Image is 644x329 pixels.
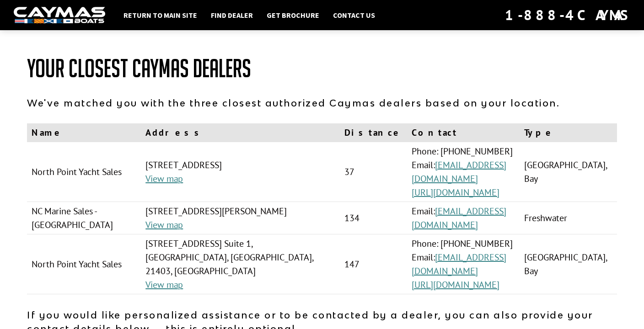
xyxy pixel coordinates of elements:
td: [STREET_ADDRESS] Suite 1, [GEOGRAPHIC_DATA], [GEOGRAPHIC_DATA], 21403, [GEOGRAPHIC_DATA] [141,234,340,294]
a: Find Dealer [206,9,258,21]
td: [GEOGRAPHIC_DATA], Bay [520,234,617,294]
td: [STREET_ADDRESS] [141,142,340,202]
td: Phone: [PHONE_NUMBER] Email: [407,142,520,202]
td: North Point Yacht Sales [27,142,141,202]
td: NC Marine Sales - [GEOGRAPHIC_DATA] [27,202,141,234]
a: [URL][DOMAIN_NAME] [412,279,499,291]
th: Name [27,123,141,142]
td: [GEOGRAPHIC_DATA], Bay [520,142,617,202]
th: Contact [407,123,520,142]
a: [EMAIL_ADDRESS][DOMAIN_NAME] [412,159,506,185]
a: View map [145,173,183,185]
p: We've matched you with the three closest authorized Caymas dealers based on your location. [27,96,617,110]
td: 37 [340,142,407,202]
div: 1-888-4CAYMAS [505,5,630,25]
td: Phone: [PHONE_NUMBER] Email: [407,234,520,294]
td: 147 [340,234,407,294]
td: North Point Yacht Sales [27,234,141,294]
td: Email: [407,202,520,234]
a: Get Brochure [262,9,324,21]
a: View map [145,279,183,291]
th: Address [141,123,340,142]
th: Type [520,123,617,142]
th: Distance [340,123,407,142]
a: [URL][DOMAIN_NAME] [412,186,499,198]
a: Contact Us [328,9,380,21]
td: 134 [340,202,407,234]
td: Freshwater [520,202,617,234]
a: [EMAIL_ADDRESS][DOMAIN_NAME] [412,205,506,231]
img: white-logo-c9c8dbefe5ff5ceceb0f0178aa75bf4bb51f6bca0971e226c86eb53dfe498488.png [14,7,105,24]
a: View map [145,219,183,231]
h1: Your Closest Caymas Dealers [27,55,617,82]
a: [EMAIL_ADDRESS][DOMAIN_NAME] [412,251,506,277]
a: Return to main site [119,9,202,21]
td: [STREET_ADDRESS][PERSON_NAME] [141,202,340,234]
